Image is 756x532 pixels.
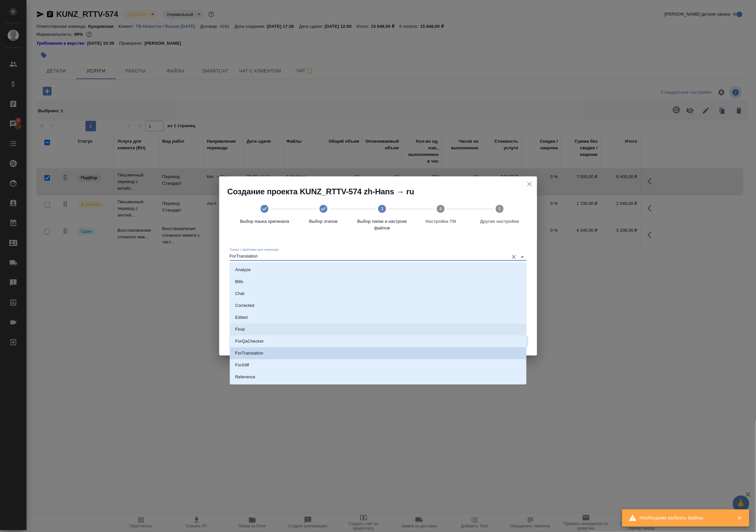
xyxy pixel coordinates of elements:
label: Папка с файлами для перевода [230,248,279,251]
span: Настройка ТМ [414,218,468,225]
button: Назад [229,336,250,347]
p: Bills [235,278,243,285]
button: Закрыть [733,515,746,521]
span: Выбор этапов [297,218,350,225]
h2: Создание проекта KUNZ_RTTV-574 zh-Hans → ru [227,186,537,197]
p: ForTranslation [235,350,263,357]
span: Другие настройки [473,218,526,225]
p: Reference [235,374,255,380]
p: Analyze [235,266,251,273]
button: Close [518,252,527,262]
button: Очистить [509,252,519,262]
p: Edited [235,314,248,321]
div: Необходимо выбрать файлы [640,515,727,521]
span: Выбор папки и настроек файлов [355,218,409,231]
text: 3 [381,206,383,211]
p: ForQaChecker [235,338,264,345]
text: 5 [498,206,501,211]
p: Chat [235,290,244,297]
button: close [525,179,534,189]
p: ForXliff [235,362,249,368]
p: Corrected [235,302,254,309]
text: 4 [440,206,442,211]
p: Final [235,326,245,333]
span: Выбор языка оригинала [238,218,291,225]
